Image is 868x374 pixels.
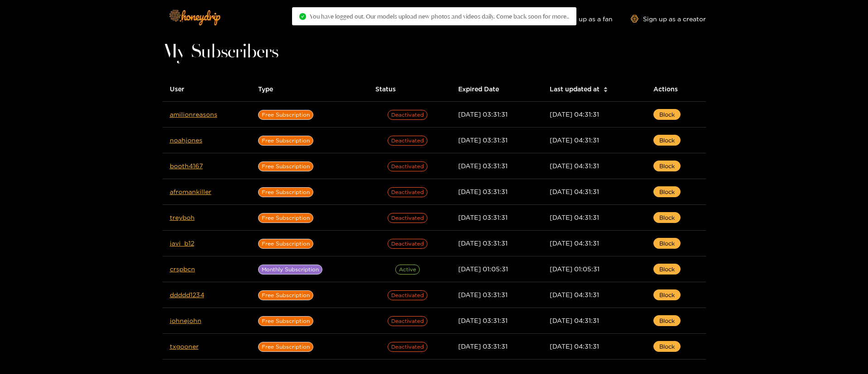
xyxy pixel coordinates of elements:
span: Block [659,239,675,248]
a: noahjones [170,137,202,143]
span: [DATE] 03:31:31 [458,343,508,350]
span: Block [659,187,675,196]
span: Deactivated [388,316,427,326]
span: Deactivated [388,213,427,223]
span: check-circle [299,13,306,20]
a: ddddd1234 [170,291,204,298]
button: Block [653,212,681,223]
th: Expired Date [451,77,542,102]
span: Block [659,290,675,299]
span: [DATE] 03:31:31 [458,291,508,298]
span: [DATE] 04:31:31 [550,317,599,324]
span: Free Subscription [258,239,313,249]
button: Block [653,341,681,352]
th: User [163,77,251,102]
span: [DATE] 03:31:31 [458,162,508,169]
span: Block [659,136,675,145]
span: Free Subscription [258,136,313,146]
span: Free Subscription [258,316,313,326]
th: Type [251,77,368,102]
span: [DATE] 03:31:31 [458,214,508,221]
span: [DATE] 04:31:31 [550,240,599,246]
button: Block [653,264,681,275]
a: crspbcn [170,265,195,272]
button: Block [653,109,681,120]
button: Block [653,135,681,146]
span: Deactivated [388,136,427,146]
span: [DATE] 04:31:31 [550,162,599,169]
span: Deactivated [388,110,427,120]
span: [DATE] 03:31:31 [458,188,508,195]
span: Block [659,316,675,325]
button: Block [653,161,681,171]
span: Free Subscription [258,290,313,300]
th: Status [368,77,451,102]
a: treyboh [170,214,195,221]
span: [DATE] 01:05:31 [550,265,599,272]
span: [DATE] 04:31:31 [550,214,599,221]
span: Deactivated [388,239,427,249]
span: [DATE] 03:31:31 [458,240,508,246]
span: [DATE] 04:31:31 [550,111,599,118]
span: Block [659,161,675,170]
span: Free Subscription [258,342,313,352]
span: Block [659,110,675,119]
span: [DATE] 04:31:31 [550,188,599,195]
a: Sign up as a fan [551,15,613,23]
span: Monthly Subscription [258,265,322,275]
span: Active [395,265,420,275]
span: [DATE] 01:05:31 [458,265,508,272]
span: Free Subscription [258,213,313,223]
span: Last updated at [550,84,599,94]
span: Deactivated [388,161,427,171]
h1: My Subscribers [163,46,706,59]
span: [DATE] 03:31:31 [458,317,508,324]
span: [DATE] 04:31:31 [550,343,599,350]
span: Free Subscription [258,161,313,171]
a: johnejohn [170,317,201,324]
span: Free Subscription [258,110,313,120]
th: Actions [646,77,705,102]
span: caret-up [603,85,608,90]
span: Block [659,342,675,351]
span: Deactivated [388,342,427,352]
span: Deactivated [388,187,427,197]
a: txgooner [170,343,199,350]
span: [DATE] 04:31:31 [550,291,599,298]
button: Block [653,289,681,300]
a: amilionreasons [170,111,217,118]
span: Free Subscription [258,187,313,197]
span: [DATE] 03:31:31 [458,137,508,143]
span: [DATE] 04:31:31 [550,137,599,143]
button: Block [653,186,681,197]
a: Sign up as a creator [631,15,706,23]
a: javi_b12 [170,240,194,246]
span: Deactivated [388,290,427,300]
span: Block [659,265,675,274]
a: afromankiller [170,188,211,195]
a: booth4167 [170,162,203,169]
span: caret-down [603,89,608,94]
button: Block [653,238,681,249]
button: Block [653,315,681,326]
span: [DATE] 03:31:31 [458,111,508,118]
span: Block [659,213,675,222]
span: You have logged out. Our models upload new photos and videos daily. Come back soon for more.. [310,13,569,20]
